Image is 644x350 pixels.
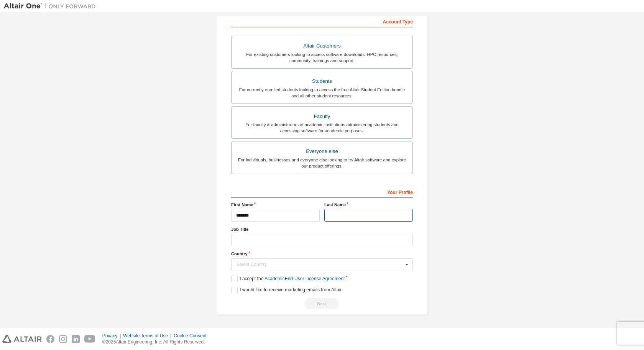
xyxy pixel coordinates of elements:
div: Account Type [231,15,413,27]
img: facebook.svg [46,335,54,343]
div: Cookie Consent [174,333,211,339]
img: Altair One [4,2,100,10]
div: Everyone else [236,146,408,157]
div: Your Profile [231,186,413,198]
label: Country [231,251,413,257]
label: Job Title [231,226,413,232]
a: Academic End-User License Agreement [264,276,345,281]
div: Privacy [102,333,123,339]
div: Faculty [236,111,408,122]
div: For faculty & administrators of academic institutions administering students and accessing softwa... [236,122,408,134]
div: Altair Customers [236,41,408,51]
div: For individuals, businesses and everyone else looking to try Altair software and explore our prod... [236,157,408,169]
div: Website Terms of Use [123,333,174,339]
label: First Name [231,202,320,208]
label: Last Name [324,202,413,208]
div: For currently enrolled students looking to access the free Altair Student Edition bundle and all ... [236,87,408,99]
label: I accept the [231,276,345,282]
img: linkedin.svg [72,335,80,343]
label: I would like to receive marketing emails from Altair [231,287,342,293]
img: altair_logo.svg [2,335,42,343]
div: Select Country [237,262,403,267]
img: instagram.svg [59,335,67,343]
div: Read and acccept EULA to continue [231,298,413,309]
div: Students [236,76,408,87]
div: For existing customers looking to access software downloads, HPC resources, community, trainings ... [236,51,408,64]
img: youtube.svg [84,335,95,343]
p: © 2025 Altair Engineering, Inc. All Rights Reserved. [102,339,211,345]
